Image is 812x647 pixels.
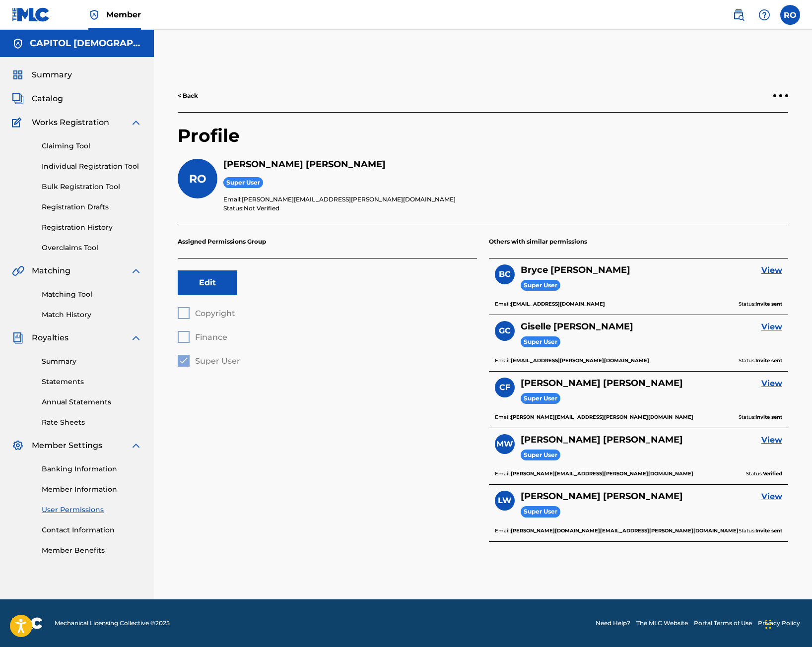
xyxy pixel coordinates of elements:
[521,434,683,446] h5: Morgan Walling
[12,69,72,81] a: SummarySummary
[223,177,263,189] span: Super User
[754,5,774,25] div: Help
[511,414,693,420] b: [PERSON_NAME][EMAIL_ADDRESS][PERSON_NAME][DOMAIN_NAME]
[130,440,142,452] img: expand
[495,356,649,365] p: Email:
[12,38,24,50] img: Accounts
[521,393,560,404] span: Super User
[88,9,100,21] img: Top Rightsholder
[42,525,142,535] a: Contact Information
[244,204,279,212] span: Not Verified
[178,270,237,295] button: Edit
[765,609,771,639] div: Drag
[32,93,63,105] span: Catalog
[761,434,782,446] a: View
[755,527,782,534] b: Invite sent
[746,469,782,478] p: Status:
[521,321,633,332] h5: Giselle Cordova
[12,7,50,22] img: MLC Logo
[498,495,512,507] span: LW
[739,356,782,365] p: Status:
[763,470,782,477] b: Verified
[755,414,782,420] b: Invite sent
[762,599,812,647] iframe: Chat Widget
[12,617,43,629] img: logo
[636,619,688,628] a: The MLC Website
[511,357,649,364] b: [EMAIL_ADDRESS][PERSON_NAME][DOMAIN_NAME]
[12,93,24,105] img: Catalog
[694,619,752,628] a: Portal Terms of Use
[223,159,788,170] h5: Ryan O'Grady
[55,619,170,628] span: Mechanical Licensing Collective © 2025
[755,357,782,364] b: Invite sent
[499,382,510,393] span: CF
[761,378,782,389] a: View
[42,356,142,367] a: Summary
[511,470,693,477] b: [PERSON_NAME][EMAIL_ADDRESS][PERSON_NAME][DOMAIN_NAME]
[521,336,560,348] span: Super User
[761,264,782,276] a: View
[42,484,142,495] a: Member Information
[223,204,788,213] p: Status:
[130,265,142,277] img: expand
[511,301,605,307] b: [EMAIL_ADDRESS][DOMAIN_NAME]
[42,464,142,474] a: Banking Information
[178,225,477,259] p: Assigned Permissions Group
[42,377,142,387] a: Statements
[42,545,142,556] a: Member Benefits
[521,491,683,502] h5: Lindsey Weber
[521,280,560,291] span: Super User
[42,417,142,428] a: Rate Sheets
[42,289,142,300] a: Matching Tool
[521,450,560,461] span: Super User
[784,453,812,533] iframe: Resource Center
[596,619,630,628] a: Need Help?
[12,117,25,129] img: Works Registration
[758,619,800,628] a: Privacy Policy
[499,325,511,337] span: GC
[42,243,142,253] a: Overclaims Tool
[739,300,782,309] p: Status:
[521,264,630,276] h5: Bryce Claybrook
[521,378,683,389] h5: Carlos Figueroa
[242,195,456,203] span: [PERSON_NAME][EMAIL_ADDRESS][PERSON_NAME][DOMAIN_NAME]
[42,202,142,212] a: Registration Drafts
[189,172,206,186] span: RO
[739,413,782,422] p: Status:
[42,141,142,151] a: Claiming Tool
[521,506,560,518] span: Super User
[495,413,693,422] p: Email:
[495,526,739,535] p: Email:
[758,9,770,21] img: help
[32,117,109,129] span: Works Registration
[178,125,788,159] h2: Profile
[489,225,788,259] p: Others with similar permissions
[32,332,68,344] span: Royalties
[495,300,605,309] p: Email:
[496,438,513,450] span: MW
[755,301,782,307] b: Invite sent
[30,38,142,49] h5: CAPITOL CHRISTIAN MUSIC GROUP
[12,332,24,344] img: Royalties
[495,469,693,478] p: Email:
[12,265,24,277] img: Matching
[130,332,142,344] img: expand
[729,5,748,25] a: Public Search
[223,195,788,204] p: Email:
[178,91,198,100] a: < Back
[130,117,142,129] img: expand
[42,222,142,233] a: Registration History
[32,69,72,81] span: Summary
[12,69,24,81] img: Summary
[733,9,744,21] img: search
[761,491,782,503] a: View
[32,440,102,452] span: Member Settings
[761,321,782,333] a: View
[32,265,70,277] span: Matching
[42,161,142,172] a: Individual Registration Tool
[42,397,142,407] a: Annual Statements
[12,440,24,452] img: Member Settings
[739,526,782,535] p: Status:
[106,9,141,20] span: Member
